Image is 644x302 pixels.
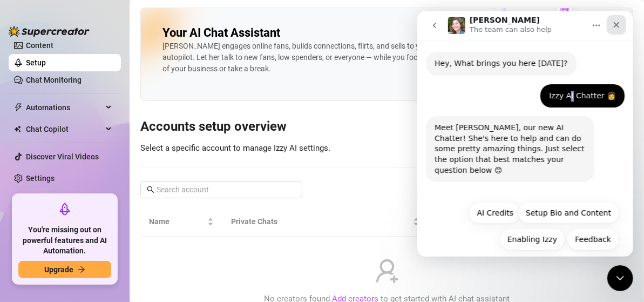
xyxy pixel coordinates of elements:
[26,76,82,84] a: Chat Monitoring
[26,152,99,161] a: Discover Viral Videos
[162,41,477,75] div: [PERSON_NAME] engages online fans, builds connections, flirts, and sells to your fans on autopilo...
[140,118,633,136] h3: Accounts setup overview
[149,216,205,227] span: Name
[78,266,85,273] span: arrow-right
[162,25,280,41] h2: Your AI Chat Assistant
[607,265,633,291] iframe: Intercom live chat
[26,120,103,138] span: Chat Copilot
[140,143,330,153] span: Select a specific account to manage Izzy AI settings.
[26,58,46,67] a: Setup
[26,99,103,116] span: Automations
[417,11,633,257] iframe: Intercom live chat
[231,216,410,227] span: Private Chats
[147,186,154,193] span: search
[58,203,71,216] span: rocket
[26,41,53,50] a: Content
[18,261,111,278] button: Upgradearrow-right
[222,207,428,237] th: Private Chats
[374,258,400,284] span: user-add
[14,125,21,133] img: Chat Copilot
[26,174,55,183] a: Settings
[18,225,111,257] span: You're missing out on powerful features and AI Automation.
[44,265,73,274] span: Upgrade
[14,103,23,112] span: thunderbolt
[9,26,90,37] img: logo-BBDzfeDw.svg
[157,184,287,196] input: Search account
[140,207,222,237] th: Name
